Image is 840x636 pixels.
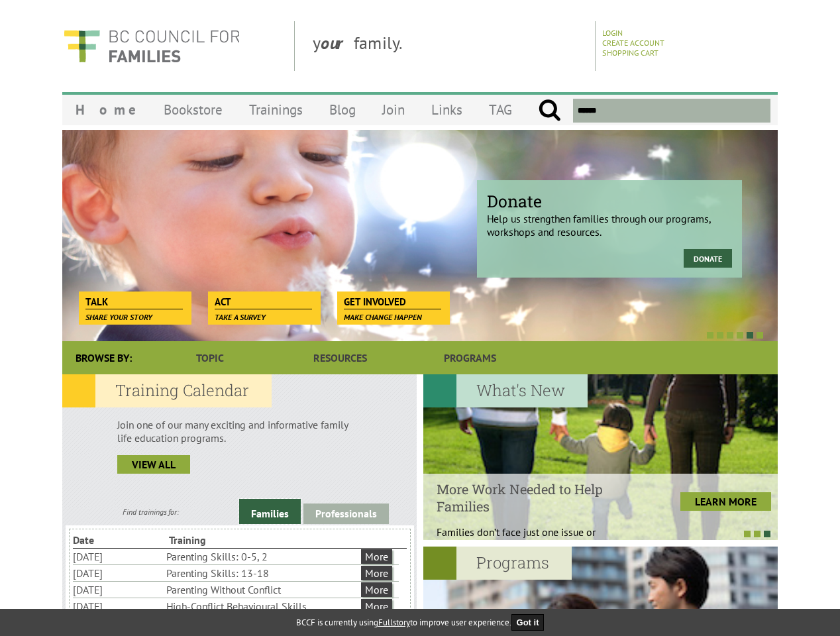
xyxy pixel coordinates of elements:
[62,341,145,374] div: Browse By:
[487,201,732,238] p: Help us strengthen families through our programs, workshops and resources.
[117,455,190,474] a: view all
[378,617,410,628] a: Fullstory
[538,99,561,123] input: Submit
[437,480,635,515] h4: More Work Needed to Help Families
[337,291,448,310] a: Get Involved Make change happen
[487,190,732,212] span: Donate
[302,21,596,71] div: y family.
[150,94,236,125] a: Bookstore
[215,312,266,322] span: Take a survey
[684,249,732,268] a: Donate
[236,94,316,125] a: Trainings
[602,38,664,48] a: Create Account
[73,582,164,598] li: [DATE]
[321,32,354,54] strong: our
[602,28,623,38] a: Login
[73,565,164,581] li: [DATE]
[405,341,535,374] a: Programs
[166,549,358,564] li: Parenting Skills: 0-5, 2
[361,566,392,580] a: More
[437,525,635,552] p: Families don’t face just one issue or problem;...
[117,418,362,445] p: Join one of our many exciting and informative family life education programs.
[239,499,301,524] a: Families
[145,341,275,374] a: Topic
[303,503,389,524] a: Professionals
[476,94,525,125] a: TAG
[344,295,441,309] span: Get Involved
[166,582,358,598] li: Parenting Without Conflict
[423,547,572,580] h2: Programs
[680,492,771,511] a: LEARN MORE
[73,549,164,564] li: [DATE]
[62,374,272,407] h2: Training Calendar
[166,598,358,614] li: High-Conflict Behavioural Skills
[602,48,658,58] a: Shopping Cart
[166,565,358,581] li: Parenting Skills: 13-18
[85,312,152,322] span: Share your story
[62,94,150,125] a: Home
[511,614,545,631] button: Got it
[316,94,369,125] a: Blog
[275,341,405,374] a: Resources
[418,94,476,125] a: Links
[62,507,239,517] div: Find trainings for:
[361,582,392,597] a: More
[423,374,588,407] h2: What's New
[62,21,241,71] img: BC Council for FAMILIES
[73,532,166,548] li: Date
[85,295,183,309] span: Talk
[79,291,189,310] a: Talk Share your story
[208,291,319,310] a: Act Take a survey
[369,94,418,125] a: Join
[361,599,392,613] a: More
[73,598,164,614] li: [DATE]
[361,549,392,564] a: More
[215,295,312,309] span: Act
[169,532,262,548] li: Training
[344,312,422,322] span: Make change happen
